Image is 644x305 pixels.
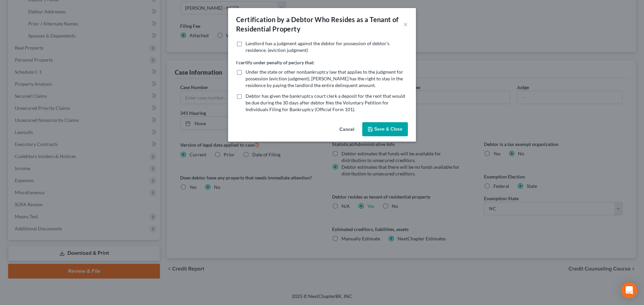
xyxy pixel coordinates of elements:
button: × [403,20,408,28]
button: Cancel [334,123,360,136]
button: Save & Close [362,122,408,136]
span: Debtor has given the bankruptcy court clerk a deposit for the rent that would be due during the 3... [246,93,405,112]
span: Under the state or other nonbankruptcy law that applies to the judgment for possession (eviction ... [246,69,403,88]
div: Open Intercom Messenger [621,282,637,298]
label: I certify under penalty of perjury that: [236,59,315,66]
span: Landlord has a judgment against the debtor for possession of debtor’s residence. (eviction judgment) [246,41,389,53]
div: Certification by a Debtor Who Resides as a Tenant of Residential Property [236,15,403,33]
